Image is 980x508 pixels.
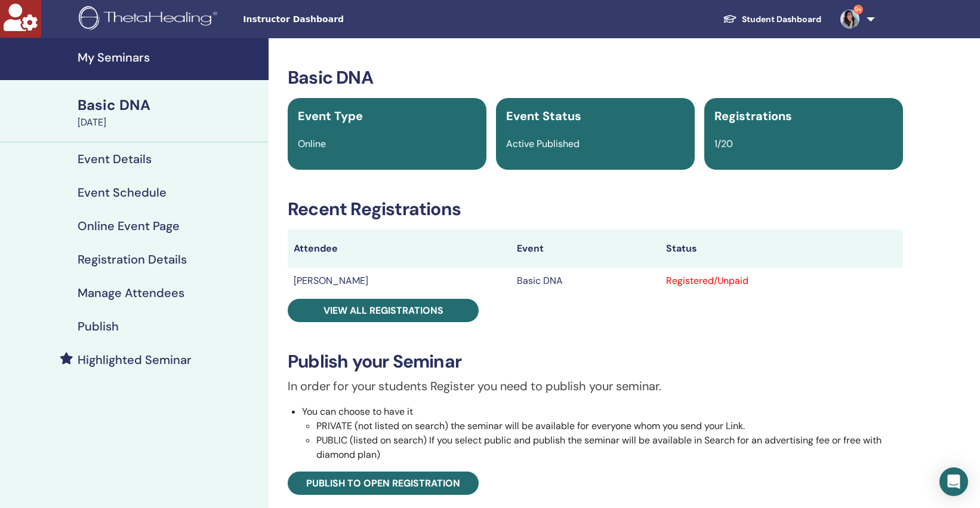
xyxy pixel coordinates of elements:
li: You can choose to have it [302,405,903,462]
span: Event Status [506,108,581,124]
span: Event Type [298,108,363,124]
img: default.jpg [840,10,859,29]
div: Open Intercom Messenger [939,467,968,496]
h3: Recent Registrations [288,198,903,220]
span: 9+ [853,5,863,14]
h4: Publish [78,319,119,333]
th: Attendee [288,229,511,268]
a: Basic DNA[DATE] [70,95,269,130]
div: [DATE] [78,115,261,130]
th: Status [660,229,903,268]
span: Active Published [506,137,580,150]
a: View all registrations [288,299,479,322]
a: Publish to open registration [288,472,479,495]
span: Instructor Dashboard [243,13,422,26]
h3: Basic DNA [288,67,903,88]
div: Basic DNA [78,95,261,115]
div: Registered/Unpaid [666,274,897,288]
h4: Online Event Page [78,219,180,233]
a: Student Dashboard [713,8,831,30]
h4: Event Details [78,152,152,166]
li: PUBLIC (listed on search) If you select public and publish the seminar will be available in Searc... [316,433,903,462]
span: Online [298,137,326,150]
h4: Highlighted Seminar [78,353,192,367]
h4: Event Schedule [78,185,167,200]
h4: Registration Details [78,252,187,267]
span: 1/20 [714,137,733,150]
img: graduation-cap-white.svg [723,14,737,24]
p: In order for your students Register you need to publish your seminar. [288,377,903,395]
li: PRIVATE (not listed on search) the seminar will be available for everyone whom you send your Link. [316,419,903,433]
span: Registrations [714,108,792,124]
th: Event [511,229,660,268]
td: [PERSON_NAME] [288,268,511,294]
h4: My Seminars [78,50,261,65]
h3: Publish your Seminar [288,351,903,372]
img: logo.png [79,6,221,33]
td: Basic DNA [511,268,660,294]
span: Publish to open registration [306,477,460,489]
span: View all registrations [323,304,443,317]
h4: Manage Attendees [78,286,184,300]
